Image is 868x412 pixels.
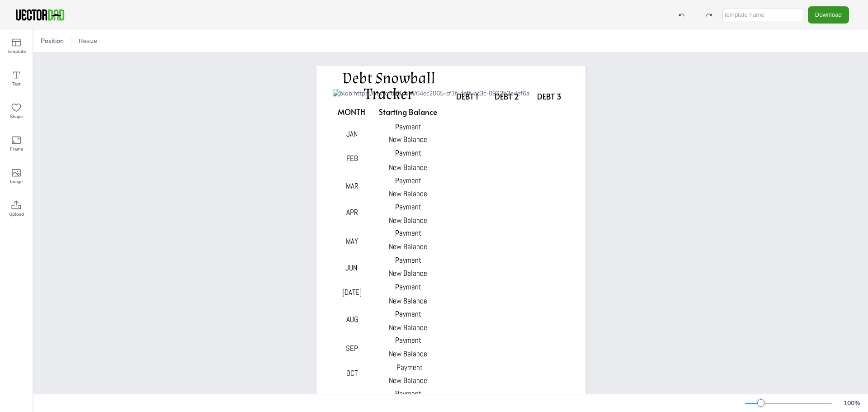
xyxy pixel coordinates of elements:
span: [DATE] [342,287,362,297]
span: Payment [395,202,421,212]
span: New Balance [389,242,427,251]
span: JUN [345,263,357,273]
span: Payment [396,362,423,372]
span: New Balance [389,268,427,278]
span: Template [7,48,26,55]
span: Payment [395,228,421,238]
span: DEBT 1 [456,91,478,102]
span: FEB [346,153,358,163]
span: New Balance [389,322,427,332]
span: Payment [395,388,421,398]
button: Resize [75,34,101,48]
span: Payment [395,309,421,319]
span: Upload [9,211,24,218]
span: DEBT 2 [495,91,519,102]
span: JAN [346,129,358,139]
input: template name [722,9,803,21]
span: SEP [346,343,358,353]
span: New Balance [389,349,427,359]
span: AUG [346,314,358,324]
span: Position [39,37,66,45]
span: Frame [10,146,23,153]
div: 100 % [841,399,863,407]
span: New Balance [389,215,427,225]
span: OCT [346,368,358,378]
span: MAY [346,236,358,246]
span: Payment [395,335,421,345]
span: Shape [10,113,23,120]
span: New Balance [389,189,427,199]
span: Image [10,178,23,185]
span: New Balance [389,162,427,172]
span: Payment [395,148,421,158]
button: Download [808,6,849,23]
span: Starting Balance [379,106,437,117]
span: New Balance [389,296,427,306]
span: Text [12,81,21,88]
span: Payment [395,282,421,292]
span: Debt Snowball Tracker [342,68,435,104]
span: DEBT 3 [537,91,561,102]
img: VectorDad-1.png [14,8,66,22]
span: MONTH [338,106,365,117]
span: Payment [395,255,421,265]
span: Payment [395,175,421,185]
span: New Balance [389,134,427,144]
span: APR [346,207,358,217]
span: MAR [346,181,359,191]
span: Payment [395,122,421,132]
span: New Balance [389,375,427,385]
